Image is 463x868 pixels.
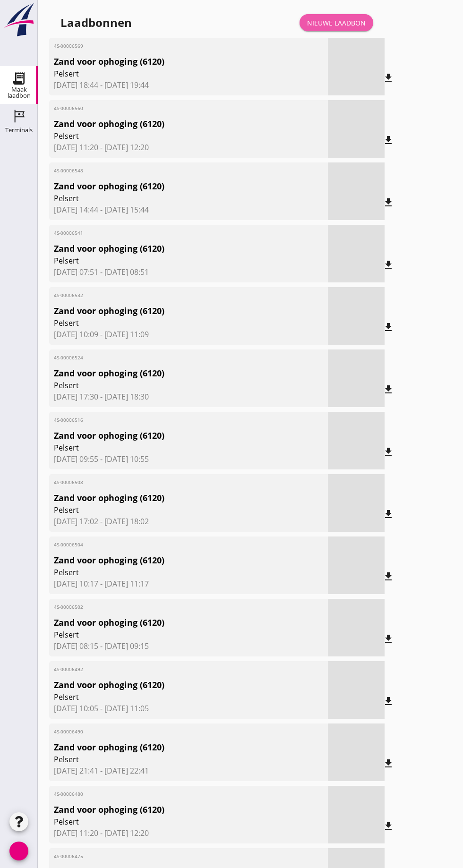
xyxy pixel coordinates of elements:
[292,571,394,582] font: bestand_download
[54,741,164,753] font: Zand voor ophoging (6120)
[292,384,394,395] font: bestand_download
[269,486,417,497] font: zichtbaarheid
[54,617,164,628] font: Zand voor ophoging (6120)
[54,255,79,266] font: Pelsert
[54,230,83,236] font: 4S-00006541
[292,322,394,333] font: bestand_download
[54,641,149,651] font: [DATE] 08:15 - [DATE] 09:15
[269,611,417,622] font: zichtbaarheid
[54,454,149,464] font: [DATE] 09:55 - [DATE] 10:55
[54,204,149,215] font: [DATE] 14:44 - [DATE] 15:44
[307,18,366,27] font: Nieuwe laadbon
[54,417,83,423] font: 4S-00006516
[292,509,394,520] font: bestand_download
[54,367,164,379] font: Zand voor ophoging (6120)
[292,197,394,208] font: bestand_download
[54,354,83,361] font: 4S-00006524
[54,43,83,49] font: 4S-00006569
[54,754,79,765] font: Pelsert
[54,56,164,67] font: Zand voor ophoging (6120)
[54,80,149,90] font: [DATE] 18:44 - [DATE] 19:44
[54,68,79,79] font: Pelsert
[269,174,417,186] font: zichtbaarheid
[54,853,83,859] font: 4S-00006475
[269,424,417,435] font: zichtbaarheid
[269,237,417,248] font: zichtbaarheid
[54,492,164,503] font: Zand voor ophoging (6120)
[292,135,394,146] font: bestand_download
[54,604,83,610] font: 4S-00006502
[54,318,79,328] font: Pelsert
[54,703,149,714] font: [DATE] 10:05 - [DATE] 11:05
[292,259,394,271] font: bestand_download
[2,2,36,37] img: logo-small.a267ee39.svg
[54,541,83,548] font: 4S-00006504
[54,728,83,735] font: 4S-00006490
[292,696,394,707] font: bestand_download
[54,554,164,566] font: Zand voor ophoging (6120)
[8,85,31,100] font: Maak laadbon
[54,105,83,111] font: 4S-00006560
[292,72,394,84] font: bestand_download
[54,516,149,527] font: [DATE] 17:02 - [DATE] 18:02
[292,758,394,769] font: bestand_download
[269,112,417,123] font: zichtbaarheid
[292,633,394,645] font: bestand_download
[269,299,417,310] font: zichtbaarheid
[269,548,417,560] font: zichtbaarheid
[54,329,149,340] font: [DATE] 10:09 - [DATE] 11:09
[54,180,164,192] font: Zand voor ophoging (6120)
[54,131,79,141] font: Pelsert
[54,267,149,277] font: [DATE] 07:51 - [DATE] 08:51
[54,692,79,702] font: Pelsert
[54,666,83,672] font: 4S-00006492
[269,50,417,61] font: zichtbaarheid
[292,446,394,458] font: bestand_download
[269,361,417,373] font: zichtbaarheid
[54,305,164,316] font: Zand voor ophoging (6120)
[54,118,164,129] font: Zand voor ophoging (6120)
[54,430,164,441] font: Zand voor ophoging (6120)
[54,505,79,515] font: Pelsert
[54,766,149,776] font: [DATE] 21:41 - [DATE] 22:41
[54,391,149,402] font: [DATE] 17:30 - [DATE] 18:30
[54,630,79,640] font: Pelsert
[54,167,83,174] font: 4S-00006548
[269,673,417,684] font: zichtbaarheid
[54,828,149,838] font: [DATE] 11:20 - [DATE] 12:20
[54,193,79,204] font: Pelsert
[54,443,79,453] font: Pelsert
[54,804,164,815] font: Zand voor ophoging (6120)
[54,679,164,690] font: Zand voor ophoging (6120)
[54,567,79,578] font: Pelsert
[269,735,417,747] font: zichtbaarheid
[54,579,149,589] font: [DATE] 10:17 - [DATE] 11:17
[54,243,164,254] font: Zand voor ophoging (6120)
[54,817,79,827] font: Pelsert
[5,126,33,134] font: Terminals
[300,14,373,31] a: Nieuwe laadbon
[54,142,149,153] font: [DATE] 11:20 - [DATE] 12:20
[54,292,83,298] font: 4S-00006532
[292,820,394,832] font: bestand_download
[54,479,83,485] font: 4S-00006508
[54,380,79,391] font: Pelsert
[60,15,132,30] font: Laadbonnen
[269,798,417,809] font: zichtbaarheid
[54,791,83,797] font: 4S-00006480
